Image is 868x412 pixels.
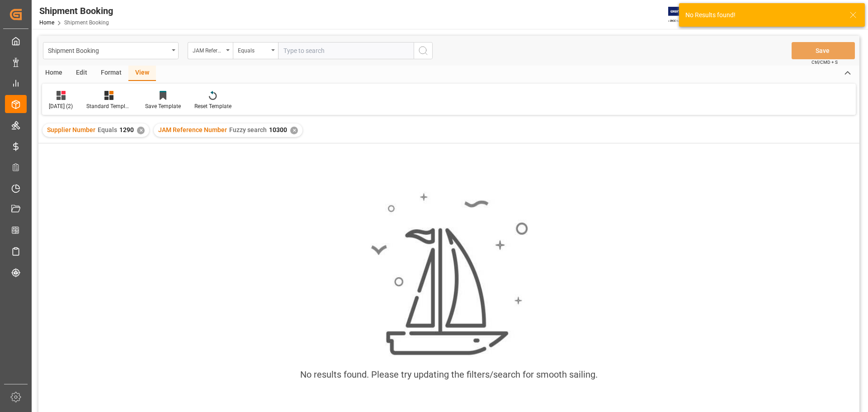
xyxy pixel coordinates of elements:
[668,7,699,23] img: Exertis%20JAM%20-%20Email%20Logo.jpg_1722504956.jpg
[137,127,145,134] div: ✕
[94,66,128,81] div: Format
[69,66,94,81] div: Edit
[811,59,838,66] span: Ctrl/CMD + S
[119,126,134,133] span: 1290
[48,44,169,56] div: Shipment Booking
[290,127,298,134] div: ✕
[414,42,433,59] button: search button
[39,19,54,26] a: Home
[43,42,179,59] button: open menu
[188,42,233,59] button: open menu
[233,42,278,59] button: open menu
[38,66,69,81] div: Home
[193,44,223,55] div: JAM Reference Number
[158,126,227,133] span: JAM Reference Number
[370,192,528,356] img: smooth_sailing.jpeg
[300,368,598,381] div: No results found. Please try updating the filters/search for smooth sailing.
[269,126,287,133] span: 10300
[238,44,269,55] div: Equals
[86,102,132,110] div: Standard Templates
[792,42,855,59] button: Save
[145,102,181,110] div: Save Template
[47,126,95,133] span: Supplier Number
[128,66,156,81] div: View
[194,102,231,110] div: Reset Template
[685,10,841,20] div: No Results found!
[49,102,73,110] div: [DATE] (2)
[229,126,267,133] span: Fuzzy search
[39,4,113,18] div: Shipment Booking
[278,42,414,59] input: Type to search
[98,126,117,133] span: Equals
